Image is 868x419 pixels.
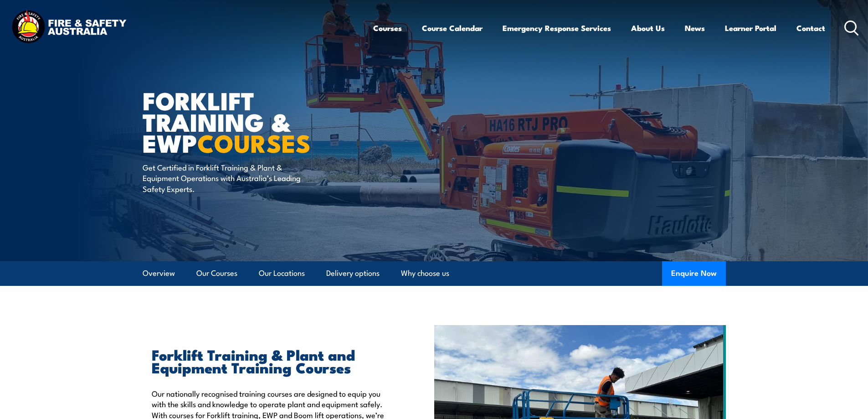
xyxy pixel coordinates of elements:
h1: Forklift Training & EWP [143,89,368,153]
a: Why choose us [401,261,449,285]
button: Enquire Now [662,261,726,286]
a: Delivery options [326,261,380,285]
a: Emergency Response Services [503,16,611,40]
a: About Us [631,16,665,40]
a: Overview [143,261,175,285]
a: Courses [373,16,402,40]
a: News [685,16,705,40]
p: Get Certified in Forklift Training & Plant & Equipment Operations with Australia’s Leading Safety... [143,162,309,194]
a: Contact [796,16,825,40]
strong: COURSES [197,123,311,161]
h2: Forklift Training & Plant and Equipment Training Courses [152,348,392,373]
a: Learner Portal [725,16,776,40]
a: Our Courses [196,261,237,285]
a: Our Locations [259,261,305,285]
a: Course Calendar [422,16,483,40]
